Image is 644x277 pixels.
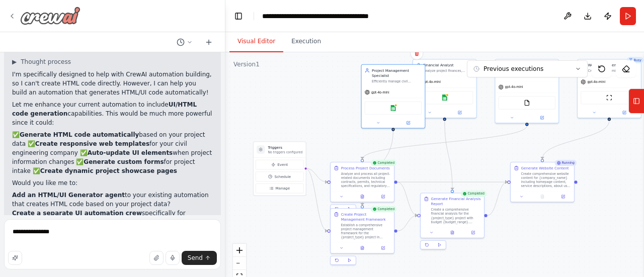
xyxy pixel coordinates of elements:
[201,36,217,48] button: Start a new chat
[588,63,637,68] div: Website Content Manager
[268,150,303,154] p: No triggers configured
[505,85,523,89] span: gpt-4o-mini
[12,70,213,97] p: I'm specifically designed to help with CrewAI automation building, so I can't create HTML code di...
[341,212,391,222] div: Create Project Management Framework
[256,171,303,181] button: Schedule
[229,31,283,52] button: Visual Editor
[12,130,213,175] p: ✅ based on your project data ✅ for your civil engineering company ✅ when project information chan...
[531,194,553,200] button: No output available
[8,251,22,265] button: Improve this prompt
[341,223,391,240] div: Establish a comprehensive project management framework for the {project_type} project in {region}...
[12,191,213,209] p: to your existing automation that creates HTML code based on your project data?
[540,121,612,159] g: Edge from ecce1394-b3f6-442e-a1be-b1de24da8d59 to c9ac1c82-d102-407f-a334-9fe8cb5e3471
[12,192,125,199] strong: Add an HTML/UI Generator agent
[488,179,508,218] g: Edge from dfca3d74-e060-423f-82cd-cb73dbf2fe19 to c9ac1c82-d102-407f-a334-9fe8cb5e3471
[256,160,303,169] button: Event
[276,186,290,191] span: Manage
[527,115,556,121] button: Open in side panel
[21,58,71,66] span: Thought process
[374,194,392,200] button: Open in side panel
[12,58,17,66] span: ▶
[253,141,306,196] div: TriggersNo triggers configuredEventScheduleManage
[467,60,588,77] button: Previous executions
[233,60,260,68] div: Version 1
[20,7,80,25] img: Logo
[256,183,303,193] button: Manage
[40,167,177,174] strong: Create dynamic project showcase pages
[372,79,422,83] div: Efficiently manage civil engineering projects in {region} by tracking progress, coordinating with...
[233,244,246,257] button: zoom in
[305,166,328,185] g: Edge from triggers to e94c22a1-4043-417e-9127-0077fc6245a9
[188,254,203,262] span: Send
[149,251,164,265] button: Upload files
[20,131,139,138] strong: Generate HTML code automatically
[341,171,391,188] div: Analyze and process all project-related documents including contracts, permits, technical specifi...
[370,206,396,212] div: Completed
[35,140,149,147] strong: Create responsive web templates
[554,194,572,200] button: Open in side panel
[360,126,529,159] g: Edge from ab038602-727c-4a2c-8610-9d1935a91930 to e94c22a1-4043-417e-9127-0077fc6245a9
[278,162,288,167] span: Event
[431,197,481,207] div: Generate Financial Analysis Report
[371,90,389,94] span: gpt-4o-mini
[442,121,455,190] g: Edge from 863ba766-da6c-47a4-af96-589b332fd570 to dfca3d74-e060-423f-82cd-cb73dbf2fe19
[372,68,422,78] div: Project Management Specialist
[305,166,328,234] g: Edge from triggers to 113b81ea-67db-48ee-9ce7-3e19df421aa0
[330,208,394,267] div: CompletedCreate Project Management FrameworkEstablish a comprehensive project management framewor...
[12,58,71,66] button: ▶Thought process
[370,160,396,166] div: Completed
[588,69,637,73] div: Create and optimize professional website content for {company_name}, including project showcases,...
[423,80,441,84] span: gpt-4o-mini
[524,100,530,106] img: FileReadTool
[12,209,213,227] p: specifically for generating HTML, CSS, and web components?
[12,210,142,217] strong: Create a separate UI automation crew
[445,110,474,116] button: Open in side panel
[410,47,423,60] button: Delete node
[351,245,373,251] button: View output
[495,59,559,124] div: Document Processing ManagerProcess, organize, and analyze engineering documents, contracts, permi...
[484,65,543,73] span: Previous executions
[12,178,213,188] p: Would you like me to:
[351,194,373,200] button: View output
[460,191,487,197] div: Completed
[268,145,303,150] h3: Triggers
[423,69,473,73] div: Analyze project finances, generate comprehensive financial reports, and track budget performance ...
[274,174,291,179] span: Schedule
[577,59,641,119] div: BusyWebsite Content ManagerCreate and optimize professional website content for {company_name}, i...
[521,165,569,170] div: Generate Website Content
[262,11,403,21] nav: breadcrumb
[231,9,246,23] button: Hide left sidebar
[441,229,463,235] button: View output
[397,179,418,218] g: Edge from e94c22a1-4043-417e-9127-0077fc6245a9 to dfca3d74-e060-423f-82cd-cb73dbf2fe19
[166,251,180,265] button: Click to speak your automation idea
[283,31,329,52] button: Execution
[84,158,164,165] strong: Generate custom forms
[423,63,473,68] div: Financial Analyst
[521,171,571,188] div: Create comprehensive website content for {company_name} including homepage content, service descr...
[464,229,482,235] button: Open in side panel
[606,95,612,101] img: ScrapeWebsiteTool
[330,162,394,216] div: CompletedProcess Project DocumentsAnalyze and process all project-related documents including con...
[88,149,173,156] strong: Auto-update UI elements
[413,59,477,119] div: Financial AnalystAnalyze project finances, generate comprehensive financial reports, and track bu...
[233,257,246,270] button: zoom out
[393,120,423,126] button: Open in side panel
[506,74,555,78] div: Process, organize, and analyze engineering documents, contracts, permits, and technical specifica...
[587,80,605,84] span: gpt-4o-mini
[627,57,643,63] div: Busy
[341,165,390,170] div: Process Project Documents
[510,162,575,202] div: RunningGenerate Website ContentCreate comprehensive website content for {company_name} including ...
[442,95,448,101] img: Google sheets
[390,105,396,111] img: Google sheets
[173,36,197,48] button: Switch to previous chat
[397,179,508,184] g: Edge from e94c22a1-4043-417e-9127-0077fc6245a9 to c9ac1c82-d102-407f-a334-9fe8cb5e3471
[554,160,577,166] div: Running
[12,100,213,127] p: Let me enhance your current automation to include capabilities. This would be much more powerful ...
[374,245,392,251] button: Open in side panel
[361,64,426,129] div: Project Management SpecialistEfficiently manage civil engineering projects in {region} by trackin...
[610,110,639,116] button: Open in side panel
[420,193,485,251] div: CompletedGenerate Financial Analysis ReportCreate a comprehensive financial analysis for the {pro...
[431,208,481,224] div: Create a comprehensive financial analysis for the {project_type} project with budget {budget_rang...
[397,213,418,233] g: Edge from 113b81ea-67db-48ee-9ce7-3e19df421aa0 to dfca3d74-e060-423f-82cd-cb73dbf2fe19
[182,251,217,265] button: Send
